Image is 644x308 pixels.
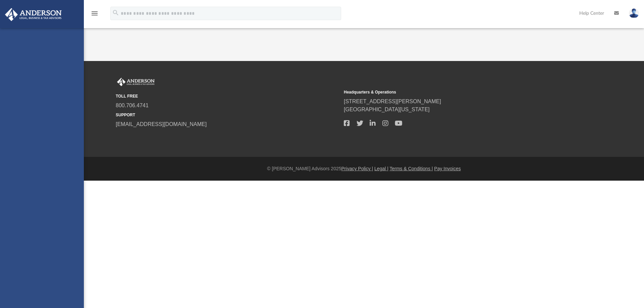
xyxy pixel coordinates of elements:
img: Anderson Advisors Platinum Portal [3,8,64,21]
a: [EMAIL_ADDRESS][DOMAIN_NAME] [116,121,207,127]
small: Headquarters & Operations [344,89,567,95]
a: Pay Invoices [434,166,461,171]
a: Privacy Policy | [341,166,373,171]
a: Legal | [374,166,388,171]
a: menu [91,13,99,17]
img: User Pic [629,8,639,18]
a: 800.706.4741 [116,103,149,108]
i: menu [91,9,99,17]
i: search [112,9,119,16]
div: © [PERSON_NAME] Advisors 2025 [84,165,644,172]
small: TOLL FREE [116,93,339,99]
a: [STREET_ADDRESS][PERSON_NAME] [344,99,441,104]
img: Anderson Advisors Platinum Portal [116,78,156,86]
a: Terms & Conditions | [390,166,433,171]
small: SUPPORT [116,112,339,118]
a: [GEOGRAPHIC_DATA][US_STATE] [344,107,430,112]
